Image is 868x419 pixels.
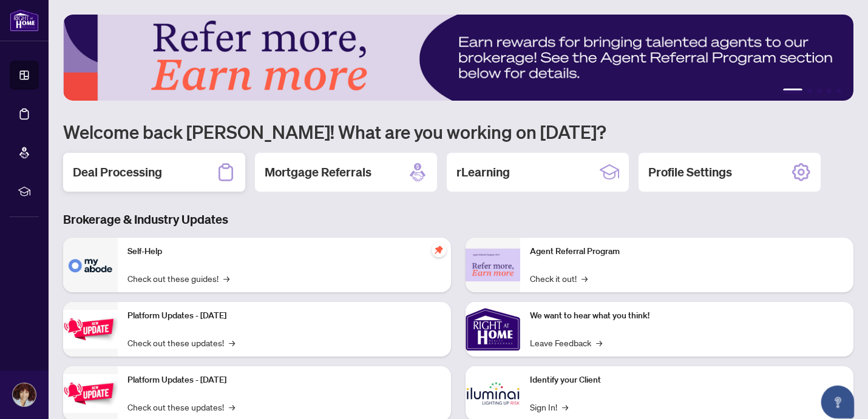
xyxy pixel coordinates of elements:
[817,89,822,93] button: 3
[807,89,812,93] button: 2
[530,336,602,349] a: Leave Feedback→
[562,400,568,414] span: →
[127,309,441,323] p: Platform Updates - [DATE]
[229,336,235,349] span: →
[648,164,732,181] h2: Profile Settings
[127,245,441,258] p: Self-Help
[466,302,520,357] img: We want to hear what you think!
[827,89,832,93] button: 4
[783,89,802,93] button: 1
[581,272,588,285] span: →
[127,336,235,349] a: Check out these updates!→
[13,383,36,406] img: Profile Icon
[530,400,568,414] a: Sign In!→
[836,89,841,93] button: 5
[127,272,229,285] a: Check out these guides!→
[530,309,844,323] p: We want to hear what you think!
[466,249,520,282] img: Agent Referral Program
[530,245,844,258] p: Agent Referral Program
[530,272,588,285] a: Check it out!→
[456,164,510,181] h2: rLearning
[229,400,235,414] span: →
[10,9,39,32] img: logo
[63,120,853,143] h1: Welcome back [PERSON_NAME]! What are you working on [DATE]?
[530,374,844,387] p: Identify your Client
[63,211,853,228] h3: Brokerage & Industry Updates
[265,164,371,181] h2: Mortgage Referrals
[63,374,118,412] img: Platform Updates - July 8, 2025
[127,400,235,414] a: Check out these updates!→
[432,243,446,257] span: pushpin
[596,336,602,349] span: →
[127,374,441,387] p: Platform Updates - [DATE]
[819,377,856,413] button: Open asap
[63,238,118,292] img: Self-Help
[63,310,118,348] img: Platform Updates - July 21, 2025
[73,164,162,181] h2: Deal Processing
[223,272,229,285] span: →
[63,15,853,101] img: Slide 0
